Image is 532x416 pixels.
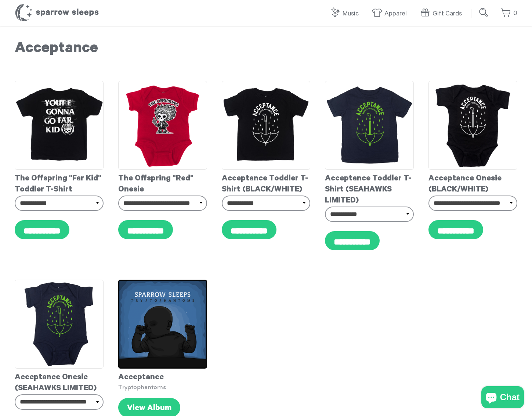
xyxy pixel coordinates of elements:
[325,170,414,207] div: Acceptance Toddler T-Shirt (SEAHAWKS LIMITED)
[15,81,104,170] img: TheOffspring-GoFar_Back_-ToddlerT-shirt_grande.jpg
[118,81,207,170] img: TheOffspring-SkullGuy-Onesie_grande.jpg
[222,81,311,170] img: AcceptanceToddler_grande.jpg
[15,280,104,369] img: AcceptanceOnesieSeahawks_grande.jpg
[330,6,362,22] a: Music
[479,386,526,410] inbox-online-store-chat: Shopify online store chat
[428,170,517,196] div: Acceptance Onesie (BLACK/WHITE)
[222,170,311,196] div: Acceptance Toddler T-Shirt (BLACK/WHITE)
[420,6,466,22] a: Gift Cards
[15,369,104,394] div: Acceptance Onesie (SEAHAWKS LIMITED)
[428,81,517,170] img: AcceptanceOnesie_grande.jpg
[15,40,517,59] h1: Acceptance
[118,369,207,383] div: Acceptance
[372,6,410,22] a: Apparel
[118,170,207,196] div: The Offspring "Red" Onesie
[477,5,491,20] input: Submit
[15,4,99,22] h1: Sparrow Sleeps
[325,81,414,170] img: AcceptanceToddlerSeahawks_grande.jpg
[118,383,207,391] div: Tryptophantoms
[118,280,207,369] img: SparrowSleeps-Acceptance-TryptophantomsCover_grande.png
[500,6,517,21] a: 0
[15,170,104,196] div: The Offspring "Far Kid" Toddler T-Shirt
